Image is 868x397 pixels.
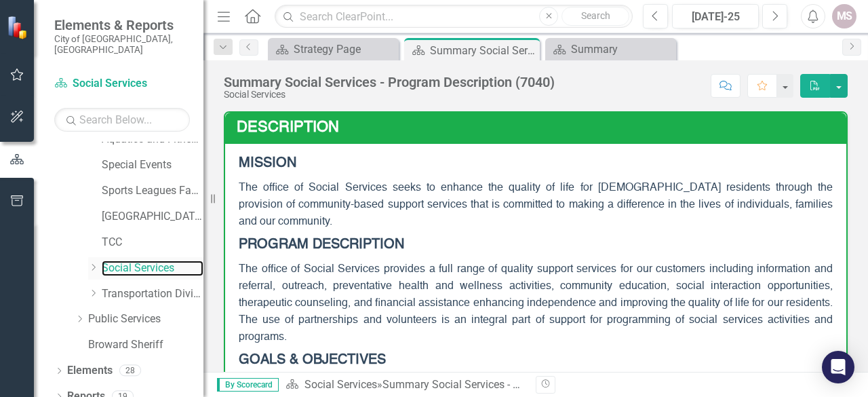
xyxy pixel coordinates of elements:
[677,9,754,25] div: [DATE]-25
[54,33,190,56] small: City of [GEOGRAPHIC_DATA], [GEOGRAPHIC_DATA]
[102,183,203,199] a: Sports Leagues Facilities Fields
[217,378,279,392] span: By Scorecard
[54,17,190,33] span: Elements & Reports
[239,264,833,343] span: The office of Social Services provides a full range of quality support services for our customers...
[239,238,404,252] strong: PROGRAM DESCRIPTION
[88,337,203,353] a: Broward Sheriff
[237,119,840,136] h3: Description
[224,90,555,100] div: Social Services
[54,108,190,132] input: Search Below...
[832,4,856,29] button: MS
[430,42,536,59] div: Summary Social Services - Program Description (7040)
[67,363,113,379] a: Elements
[239,354,386,367] strong: GOALS & OBJECTIVES
[304,378,377,391] a: Social Services
[549,41,673,58] a: Summary
[54,76,190,92] a: Social Services
[88,311,203,327] a: Public Services
[382,378,646,391] div: Summary Social Services - Program Description (7040)
[571,41,673,58] div: Summary
[672,4,759,29] button: [DATE]-25
[271,41,395,58] a: Strategy Page
[102,157,203,173] a: Special Events
[561,7,629,26] button: Search
[285,377,526,393] div: »
[239,183,833,227] span: The office of Social Services seeks to enhance the quality of life for [DEMOGRAPHIC_DATA] residen...
[7,15,31,39] img: ClearPoint Strategy
[581,10,610,21] span: Search
[239,157,296,170] strong: MISSION
[275,5,633,29] input: Search ClearPoint...
[102,286,203,302] a: Transportation Division
[822,351,854,383] div: Open Intercom Messenger
[224,75,555,90] div: Summary Social Services - Program Description (7040)
[102,235,203,250] a: TCC
[102,261,203,276] a: Social Services
[119,365,141,377] div: 28
[102,209,203,225] a: [GEOGRAPHIC_DATA]
[294,41,395,58] div: Strategy Page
